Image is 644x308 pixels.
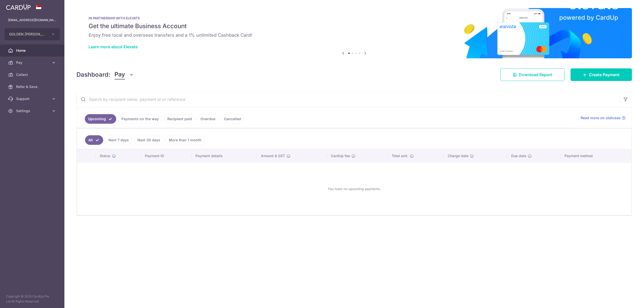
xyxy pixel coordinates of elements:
[100,153,110,158] span: Status
[85,114,116,124] a: Upcoming
[9,32,46,37] span: GOLDEN [PERSON_NAME] MARKETING
[76,70,110,79] h4: Dashboard:
[76,8,632,58] img: Renovation banner
[134,135,164,145] a: Next 30 days
[77,91,620,107] input: Search by recipient name, payment id or reference
[16,96,49,101] span: Support
[89,32,620,38] h6: Enjoy free local and overseas transfers and a 1% unlimited Cashback Card!
[89,16,620,20] p: IN PARTNERSHIP WITH ELEVATE
[8,18,56,23] p: [EMAIL_ADDRESS][DOMAIN_NAME]
[83,167,625,211] div: You have no upcoming payments.
[114,70,125,79] span: Pay
[85,135,103,145] a: All
[581,115,621,120] span: Read more on statuses
[560,149,631,162] th: Payment method
[261,153,285,158] span: Amount & GST
[114,70,134,79] button: Pay
[448,153,468,158] span: Charge date
[16,60,49,65] span: Pay
[511,153,526,158] span: Due date
[500,68,565,81] a: Download Report
[118,114,162,124] a: Payments on the way
[6,4,31,10] img: CardUp
[89,44,138,49] a: Learn more about Elevate
[392,153,408,158] span: Total amt.
[16,84,49,89] span: Refer & Save
[16,72,49,77] span: Collect
[166,135,205,145] a: More than 1 month
[16,108,49,113] span: Settings
[16,48,49,53] span: Home
[331,153,350,158] span: CardUp fee
[191,149,257,162] th: Payment details
[105,135,132,145] a: Next 7 days
[519,72,552,78] span: Download Report
[221,114,244,124] a: Cancelled
[164,114,195,124] a: Recipient paid
[141,149,191,162] th: Payment ID
[581,115,626,120] a: Read more on statuses
[571,68,632,81] a: Create Payment
[197,114,219,124] a: Overdue
[589,72,620,78] span: Create Payment
[89,22,620,30] h5: Get the ultimate Business Account
[5,28,60,40] button: GOLDEN [PERSON_NAME] MARKETING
